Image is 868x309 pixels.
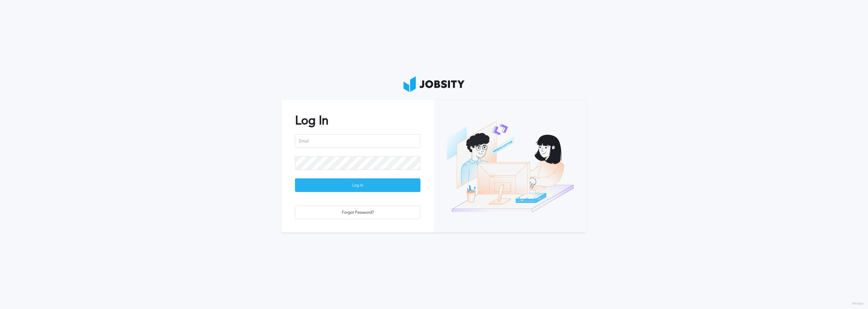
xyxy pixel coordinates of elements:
[295,178,420,192] button: Log In
[295,134,420,148] input: Email
[295,206,420,219] div: Forgot Password?
[295,114,420,128] h2: Log In
[852,302,865,306] label: Version:
[295,206,420,219] button: Forgot Password?
[295,179,420,192] div: Log In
